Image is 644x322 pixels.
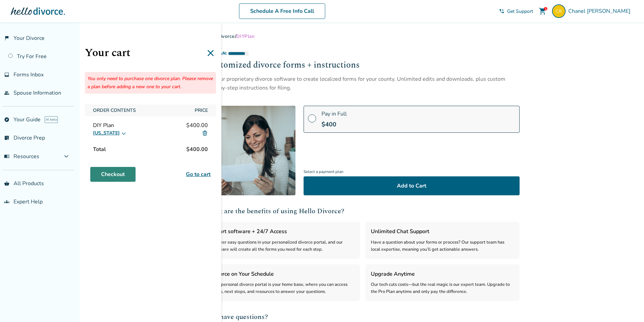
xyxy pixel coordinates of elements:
span: Total [90,143,109,156]
iframe: Chat Widget [610,290,644,322]
div: Use our proprietary divorce software to create localized forms for your county. Unlimited edits a... [206,75,520,93]
span: $ 400 [321,120,336,128]
button: [US_STATE] [93,129,126,137]
a: Go to cart [186,170,211,178]
h1: Your cart [85,45,216,61]
span: $400.00 [184,143,211,156]
div: Your personal divorce portal is your home base, where you can access forms, next steps, and resou... [211,281,355,296]
span: list_alt_check [4,135,9,141]
div: Our tech cuts costs—but the real magic is our expert team. Upgrade to the Pro Plan anytime and on... [371,281,514,296]
span: phone_in_talk [499,8,504,14]
h3: Unlimited Chat Support [371,227,514,236]
span: DIY Plan [236,33,255,40]
h3: Divorce on Your Schedule [211,270,355,278]
span: $400.00 [186,122,208,129]
span: shopping_cart [539,7,547,15]
h3: Upgrade Anytime [371,270,514,278]
button: Add to Cart [304,176,520,195]
span: Get Support [507,8,533,15]
span: shopping_basket [4,181,9,186]
h2: Customized divorce forms + instructions [206,59,520,72]
span: groups [4,199,9,204]
img: chanelelise88@gmail.com [552,4,566,18]
span: Pay in Full [321,110,347,118]
span: people [4,90,9,96]
h3: Smart software + 24/7 Access [211,227,355,236]
span: Chanel [PERSON_NAME] [568,7,633,15]
a: phone_in_talkGet Support [499,8,533,15]
span: Price [192,104,211,116]
span: expand_more [62,152,70,160]
span: explore [4,117,9,122]
span: Order Contents [90,104,189,116]
span: AI beta [45,116,58,123]
span: menu_book [4,154,9,159]
h2: What are the benefits of using Hello Divorce? [206,206,520,216]
div: Answer easy questions in your personalized divorce portal, and our software will create all the f... [211,239,355,253]
img: [object Object] [206,106,295,195]
span: Select a payment plan [304,167,520,176]
span: Forms Inbox [14,71,44,78]
span: Resources [4,153,39,160]
span: DIY Plan [93,122,114,129]
span: flag_2 [4,35,9,41]
span: inbox [4,72,9,77]
h2: Still have questions? [206,312,520,322]
div: Have a question about your forms or process? Our support team has local expertise, meaning you’ll... [371,239,514,253]
div: 1 [544,7,547,10]
div: You only need to purchase one divorce plan. Please remove a plan before adding a new one to your ... [85,72,216,94]
img: Delete [202,130,208,136]
a: Checkout [90,167,136,182]
div: / [206,33,520,40]
a: Schedule A Free Info Call [239,3,325,19]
